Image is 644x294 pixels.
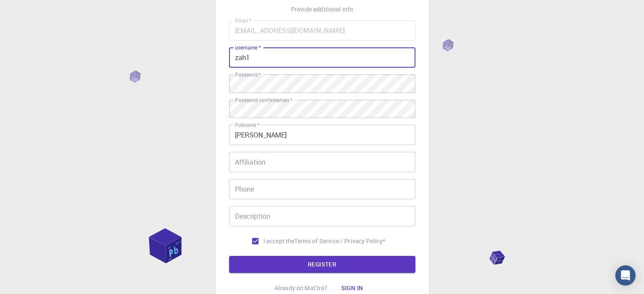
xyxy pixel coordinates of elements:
[615,265,636,286] div: Open Intercom Messenger
[235,71,261,78] label: Password
[274,284,328,292] p: Already on Mat3ra?
[291,5,353,14] p: Provide additional info
[235,121,260,129] label: Fullname
[229,256,415,273] button: REGISTER
[294,237,385,245] p: Terms of Service / Privacy Policy *
[235,17,251,24] label: Email
[235,44,261,51] label: username
[235,96,292,104] label: Password confirmation
[294,237,385,245] a: Terms of Service / Privacy Policy*
[263,237,295,245] span: I accept the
